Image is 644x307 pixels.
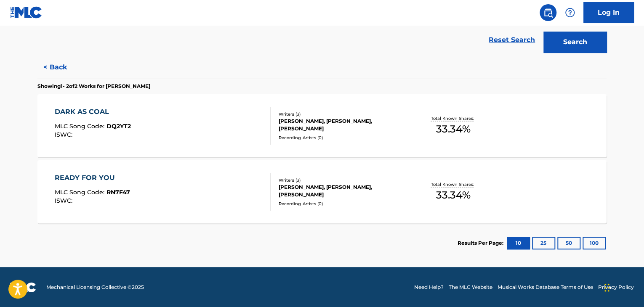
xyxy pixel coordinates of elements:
[436,122,471,137] span: 33.34 %
[598,283,634,291] a: Privacy Policy
[37,160,607,223] a: READY FOR YOUMLC Song Code:RN7F47ISWC:Writers (3)[PERSON_NAME], [PERSON_NAME], [PERSON_NAME]Recor...
[55,197,75,204] span: ISWC :
[543,32,607,53] button: Search
[55,107,131,117] div: DARK AS COAL
[498,283,593,291] a: Musical Works Database Terms of Use
[583,2,634,23] a: Log In
[279,177,406,183] div: Writers ( 3 )
[557,237,580,249] button: 50
[106,188,130,196] span: RN7F47
[583,237,606,249] button: 100
[279,117,406,132] div: [PERSON_NAME], [PERSON_NAME], [PERSON_NAME]
[55,188,106,196] span: MLC Song Code :
[532,237,555,249] button: 25
[507,237,530,249] button: 10
[565,8,575,18] img: help
[414,283,444,291] a: Need Help?
[279,183,406,198] div: [PERSON_NAME], [PERSON_NAME], [PERSON_NAME]
[431,181,476,188] p: Total Known Shares:
[602,267,644,307] iframe: Chat Widget
[484,31,539,49] a: Reset Search
[449,283,492,291] a: The MLC Website
[10,6,43,19] img: MLC Logo
[543,8,553,18] img: search
[10,282,36,292] img: logo
[279,135,406,141] div: Recording Artists ( 0 )
[604,275,609,300] div: Drag
[55,131,75,138] span: ISWC :
[458,239,506,247] p: Results Per Page:
[540,4,556,21] a: Public Search
[431,115,476,122] p: Total Known Shares:
[37,82,150,90] p: Showing 1 - 2 of 2 Works for [PERSON_NAME]
[436,188,471,203] span: 33.34 %
[37,94,607,157] a: DARK AS COALMLC Song Code:DQ2YT2ISWC:Writers (3)[PERSON_NAME], [PERSON_NAME], [PERSON_NAME]Record...
[37,57,88,78] button: < Back
[55,173,130,183] div: READY FOR YOU
[55,122,106,130] span: MLC Song Code :
[279,111,406,117] div: Writers ( 3 )
[46,283,144,291] span: Mechanical Licensing Collective © 2025
[279,201,406,207] div: Recording Artists ( 0 )
[562,4,578,21] div: Help
[106,122,131,130] span: DQ2YT2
